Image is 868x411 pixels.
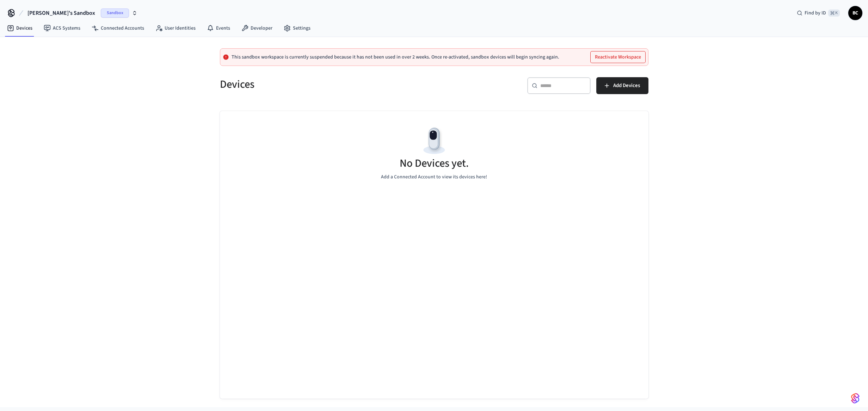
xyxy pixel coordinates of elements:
img: Devices Empty State [418,125,450,157]
span: Find by ID [805,10,826,17]
span: Sandbox [101,8,129,18]
a: Settings [278,22,316,35]
a: Connected Accounts [86,22,150,35]
img: SeamLogoGradient.69752ec5.svg [851,393,860,404]
a: Events [201,22,236,35]
span: Add Devices [613,81,640,90]
span: ⌘ K [828,10,840,17]
button: Reactivate Workspace [591,51,645,63]
h5: Devices [220,77,430,92]
span: [PERSON_NAME]'s Sandbox [27,9,95,17]
a: User Identities [150,22,201,35]
a: Developer [236,22,278,35]
button: BC [848,6,862,20]
div: Find by ID⌘ K [791,7,845,19]
p: Add a Connected Account to view its devices here! [381,173,487,181]
a: Devices [1,22,38,35]
h5: No Devices yet. [400,156,469,171]
button: Add Devices [596,77,648,94]
span: BC [849,7,862,19]
p: This sandbox workspace is currently suspended because it has not been used in over 2 weeks. Once ... [232,54,559,60]
a: ACS Systems [38,22,86,35]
